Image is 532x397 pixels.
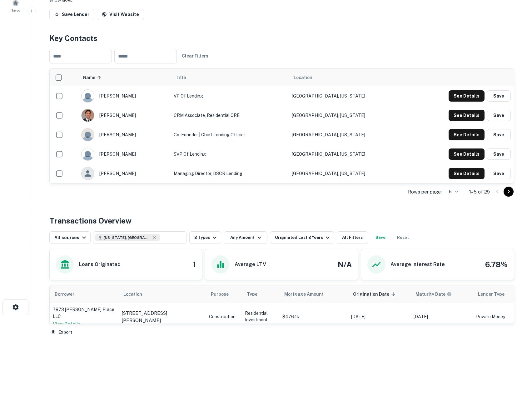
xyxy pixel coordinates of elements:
a: [STREET_ADDRESS][PERSON_NAME] [122,309,203,324]
a: Visit Website [97,9,144,20]
button: Save [487,129,511,140]
button: Clear Filters [179,50,211,62]
button: See Details [449,90,485,102]
button: See Details [449,148,485,160]
div: [PERSON_NAME] [81,89,167,103]
button: Any Amount [224,231,267,244]
div: Maturity dates displayed may be estimated. Please contact the lender for the most accurate maturi... [415,291,452,298]
button: All Filters [337,231,368,244]
h4: 6.78% [485,259,508,270]
div: scrollable content [50,285,514,324]
p: 7873 [PERSON_NAME] Place LLC [53,306,115,320]
button: Save [487,148,511,160]
td: Managing Director, DSCR Lending [171,164,289,183]
button: Export [49,328,74,337]
button: Save [487,168,511,179]
th: Mortgage Amount [279,285,348,303]
img: 9c8pery4andzj6ohjkjp54ma2 [82,148,94,160]
h6: Maturity Date [415,291,445,298]
div: [PERSON_NAME] [81,167,167,180]
button: Go to next page [504,187,514,197]
div: [PERSON_NAME] [81,128,167,141]
th: Type [242,285,279,303]
th: Maturity dates displayed may be estimated. Please contact the lender for the most accurate maturi... [410,285,473,303]
h6: Average LTV [235,261,266,268]
h6: Average Interest Rate [390,261,445,268]
div: scrollable content [50,69,514,183]
span: Origination Date [353,290,397,298]
th: Title [171,69,289,86]
span: Lender Type [478,290,505,298]
span: Mortgage Amount [284,290,332,298]
button: 2 Types [189,231,221,244]
th: Borrower [50,285,118,303]
button: Originated Last 2 Years [270,231,334,244]
img: 9c8pery4andzj6ohjkjp54ma2 [82,90,94,102]
th: Location [289,69,410,86]
td: SVP of Lending [171,144,289,164]
span: Purpose [211,290,237,298]
p: Residential Investment [245,310,276,323]
button: Save your search to get updates of matches that match your search criteria. [370,231,390,244]
h4: 1 [193,259,196,270]
button: Save Lender [49,9,94,20]
td: [GEOGRAPHIC_DATA], [US_STATE] [289,106,410,125]
iframe: Chat Widget [501,347,532,377]
div: [PERSON_NAME] [81,109,167,122]
div: Originated Last 2 Years [275,234,331,241]
span: Name [83,74,103,81]
p: 1–5 of 29 [469,188,490,196]
p: [DATE] [414,314,470,320]
button: See Details [449,168,485,179]
td: [GEOGRAPHIC_DATA], [US_STATE] [289,125,410,144]
div: This loan purpose was for construction [209,313,236,320]
span: Borrower [55,290,74,298]
span: Saved [11,8,20,13]
th: Name [78,69,171,86]
td: [GEOGRAPHIC_DATA], [US_STATE] [289,144,410,164]
p: Rows per page: [408,188,442,196]
button: Save [487,110,511,121]
div: [PERSON_NAME] [81,148,167,161]
th: Lender Type [473,285,529,303]
h4: Transactions Overview [49,215,132,226]
th: Location [118,285,206,303]
th: Origination Date [348,285,410,303]
button: See Details [449,110,485,121]
span: Location [123,290,150,298]
div: All sources [54,234,88,241]
h4: Key Contacts [49,33,514,44]
button: See Details [449,129,485,140]
h6: Loans Originated [79,261,121,268]
td: [GEOGRAPHIC_DATA], [US_STATE] [289,86,410,106]
span: Maturity dates displayed may be estimated. Please contact the lender for the most accurate maturi... [415,291,460,298]
td: CRM Associate, Residential CRE [171,106,289,125]
div: 5 [444,187,459,196]
th: Purpose [206,285,242,303]
p: Private Money [476,314,526,320]
button: Save [487,90,511,102]
img: 1610121029692 [82,109,94,122]
span: Type [247,290,266,298]
span: Location [294,74,312,81]
p: [DATE] [351,314,407,320]
span: Title [176,74,194,81]
span: [US_STATE], [GEOGRAPHIC_DATA] [104,235,151,240]
p: $476.1k [282,314,345,320]
button: View Details [53,320,81,328]
td: [GEOGRAPHIC_DATA], [US_STATE] [289,164,410,183]
td: VP of Lending [171,86,289,106]
h4: N/A [338,259,352,270]
img: 244xhbkr7g40x6bsu4gi6q4ry [82,128,94,141]
td: Co-Founder | Chief Lending Officer [171,125,289,144]
button: Reset [393,231,413,244]
button: All sources [49,231,91,244]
